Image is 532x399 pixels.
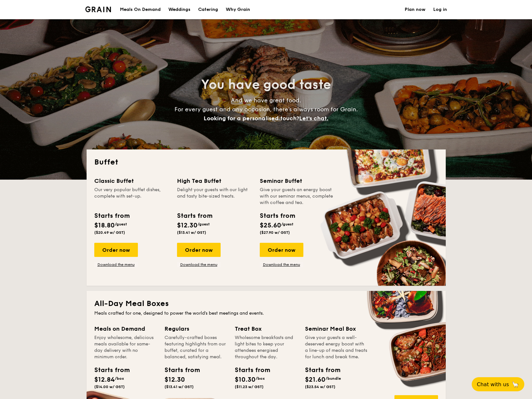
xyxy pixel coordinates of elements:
div: Starts from [235,365,264,375]
div: Starts from [165,365,193,375]
span: /guest [281,222,293,226]
span: /bundle [325,376,341,381]
span: $12.84 [94,376,115,384]
span: /guest [198,222,210,226]
span: ($13.41 w/ GST) [177,230,206,235]
div: Treat Box [235,324,297,333]
span: $12.30 [177,222,198,229]
img: Grain [85,6,111,12]
span: You have good taste [201,77,331,92]
div: Seminar Buffet [260,176,335,185]
div: Give your guests a well-deserved energy boost with a line-up of meals and treats for lunch and br... [305,335,367,360]
div: Our very popular buffet dishes, complete with set-up. [94,187,169,206]
div: Starts from [94,365,123,375]
div: Classic Buffet [94,176,169,185]
span: Let's chat. [299,115,328,122]
span: $18.80 [94,222,115,229]
a: Download the menu [94,262,138,267]
a: Logotype [85,6,111,12]
button: Chat with us🦙 [472,377,524,391]
div: Regulars [165,324,227,333]
span: Chat with us [477,381,509,387]
span: And we have great food. For every guest and any occasion, there’s always room for Grain. [174,97,358,122]
span: ($13.41 w/ GST) [165,385,194,389]
span: /guest [115,222,127,226]
h2: Buffet [94,157,438,167]
span: $21.60 [305,376,325,384]
h2: All-Day Meal Boxes [94,299,438,309]
div: Give your guests an energy boost with our seminar menus, complete with coffee and tea. [260,187,335,206]
div: Order now [94,243,138,257]
span: /box [256,376,265,381]
div: High Tea Buffet [177,176,252,185]
span: 🦙 [511,381,519,388]
span: ($27.90 w/ GST) [260,230,290,235]
div: Order now [177,243,221,257]
div: Meals crafted for one, designed to power the world's best meetings and events. [94,310,438,317]
div: Starts from [305,365,334,375]
div: Order now [260,243,303,257]
div: Meals on Demand [94,324,157,333]
a: Download the menu [177,262,221,267]
div: Starts from [177,211,212,221]
div: Enjoy wholesome, delicious meals available for same-day delivery with no minimum order. [94,335,157,360]
span: ($23.54 w/ GST) [305,385,335,389]
span: $10.30 [235,376,256,384]
div: Carefully-crafted boxes featuring highlights from our buffet, curated for a balanced, satisfying ... [165,335,227,360]
a: Download the menu [260,262,303,267]
span: $25.60 [260,222,281,229]
div: Wholesome breakfasts and light bites to keep your attendees energised throughout the day. [235,335,297,360]
span: /box [115,376,124,381]
div: Starts from [94,211,129,221]
span: $12.30 [165,376,185,384]
div: Delight your guests with our light and tasty bite-sized treats. [177,187,252,206]
div: Starts from [260,211,295,221]
span: ($11.23 w/ GST) [235,385,264,389]
span: Looking for a personalised touch? [204,115,299,122]
div: Seminar Meal Box [305,324,367,333]
span: ($20.49 w/ GST) [94,230,125,235]
span: ($14.00 w/ GST) [94,385,125,389]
